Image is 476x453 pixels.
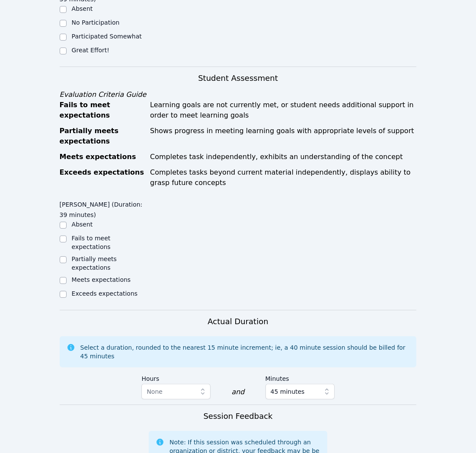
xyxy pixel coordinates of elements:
[147,388,163,395] span: None
[72,276,131,283] label: Meets expectations
[208,316,268,328] h3: Actual Duration
[60,152,145,162] div: Meets expectations
[72,221,93,228] label: Absent
[231,387,244,397] div: and
[271,386,305,397] span: 45 minutes
[141,371,211,384] label: Hours
[60,126,145,147] div: Partially meets expectations
[150,152,416,162] div: Completes task independently, exhibits an understanding of the concept
[60,100,145,121] div: Fails to meet expectations
[80,343,410,360] div: Select a duration, rounded to the nearest 15 minute increment; ie, a 40 minute session should be ...
[60,167,145,188] div: Exceeds expectations
[203,410,272,422] h3: Session Feedback
[265,384,335,399] button: 45 minutes
[141,384,211,399] button: None
[72,235,111,250] label: Fails to meet expectations
[60,197,149,220] legend: [PERSON_NAME] (Duration: 39 minutes)
[72,255,117,271] label: Partially meets expectations
[150,126,416,147] div: Shows progress in meeting learning goals with appropriate levels of support
[72,33,142,40] label: Participated Somewhat
[265,371,335,384] label: Minutes
[72,47,109,54] label: Great Effort!
[72,5,93,12] label: Absent
[60,72,417,84] h3: Student Assessment
[72,19,120,26] label: No Participation
[72,290,137,297] label: Exceeds expectations
[60,89,417,100] div: Evaluation Criteria Guide
[150,100,416,121] div: Learning goals are not currently met, or student needs additional support in order to meet learni...
[150,167,416,188] div: Completes tasks beyond current material independently, displays ability to grasp future concepts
